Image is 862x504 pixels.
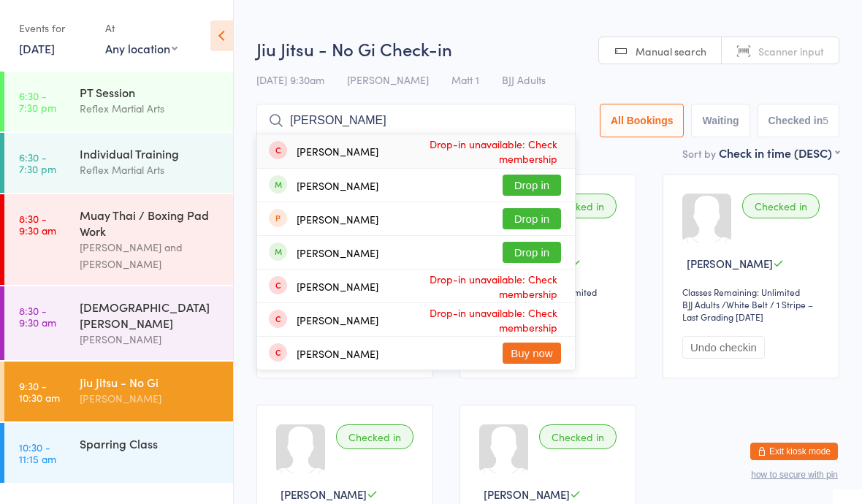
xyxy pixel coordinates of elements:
[503,208,561,229] button: Drop in
[600,104,684,137] button: All Bookings
[682,286,824,298] div: Classes Remaining: Unlimited
[451,72,479,87] span: Matt 1
[256,72,324,87] span: [DATE] 9:30am
[751,470,838,480] button: how to secure with pin
[105,16,178,40] div: At
[80,84,221,100] div: PT Session
[297,247,378,259] div: [PERSON_NAME]
[297,213,378,225] div: [PERSON_NAME]
[347,72,429,87] span: [PERSON_NAME]
[4,72,233,131] a: 6:30 -7:30 pmPT SessionReflex Martial Arts
[378,302,561,338] span: Drop-in unavailable: Check membership
[758,104,840,137] button: Checked in5
[19,213,56,236] time: 8:30 - 9:30 am
[503,242,561,263] button: Drop in
[80,435,221,451] div: Sparring Class
[336,424,413,449] div: Checked in
[297,145,378,157] div: [PERSON_NAME]
[823,115,828,126] div: 5
[691,104,750,137] button: Waiting
[503,343,561,364] button: Buy now
[297,314,378,326] div: [PERSON_NAME]
[80,390,221,407] div: [PERSON_NAME]
[4,194,233,285] a: 8:30 -9:30 amMuay Thai / Boxing Pad Work[PERSON_NAME] and [PERSON_NAME]
[281,486,367,502] span: [PERSON_NAME]
[378,133,561,169] span: Drop-in unavailable: Check membership
[256,104,576,137] input: Search
[4,133,233,193] a: 6:30 -7:30 pmIndividual TrainingReflex Martial Arts
[4,362,233,421] a: 9:30 -10:30 amJiu Jitsu - No Gi[PERSON_NAME]
[19,151,56,175] time: 6:30 - 7:30 pm
[484,486,570,502] span: [PERSON_NAME]
[297,280,378,292] div: [PERSON_NAME]
[719,145,839,161] div: Check in time (DESC)
[539,194,617,218] div: Checked in
[682,298,720,310] div: BJJ Adults
[758,44,824,58] span: Scanner input
[19,380,60,403] time: 9:30 - 10:30 am
[80,299,221,331] div: [DEMOGRAPHIC_DATA] [PERSON_NAME]
[682,298,813,323] span: / White Belt / 1 Stripe – Last Grading [DATE]
[105,40,178,56] div: Any location
[19,441,56,465] time: 10:30 - 11:15 am
[80,145,221,161] div: Individual Training
[742,194,820,218] div: Checked in
[682,336,765,359] button: Undo checkin
[503,175,561,196] button: Drop in
[4,286,233,360] a: 8:30 -9:30 am[DEMOGRAPHIC_DATA] [PERSON_NAME][PERSON_NAME]
[682,146,716,161] label: Sort by
[539,424,617,449] div: Checked in
[4,423,233,483] a: 10:30 -11:15 amSparring Class
[297,348,378,359] div: [PERSON_NAME]
[80,239,221,272] div: [PERSON_NAME] and [PERSON_NAME]
[636,44,706,58] span: Manual search
[19,90,56,113] time: 6:30 - 7:30 pm
[80,331,221,348] div: [PERSON_NAME]
[80,207,221,239] div: Muay Thai / Boxing Pad Work
[80,161,221,178] div: Reflex Martial Arts
[80,374,221,390] div: Jiu Jitsu - No Gi
[19,16,91,40] div: Events for
[687,256,773,271] span: [PERSON_NAME]
[750,443,838,460] button: Exit kiosk mode
[80,100,221,117] div: Reflex Martial Arts
[256,37,839,61] h2: Jiu Jitsu - No Gi Check-in
[297,180,378,191] div: [PERSON_NAME]
[502,72,546,87] span: BJJ Adults
[378,268,561,305] span: Drop-in unavailable: Check membership
[19,40,55,56] a: [DATE]
[19,305,56,328] time: 8:30 - 9:30 am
